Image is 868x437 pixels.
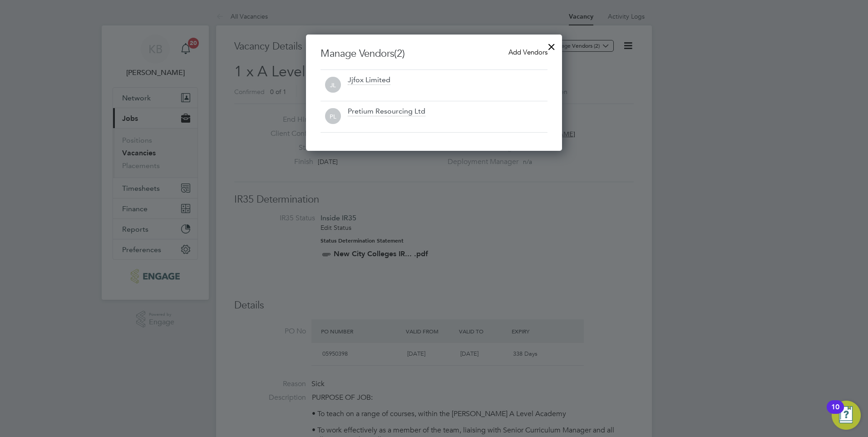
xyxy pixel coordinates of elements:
[394,47,405,60] span: (2)
[831,407,839,419] div: 10
[348,75,390,85] div: Jjfox Limited
[508,48,547,56] span: Add Vendors
[325,77,341,93] span: JL
[348,107,425,117] div: Pretium Resourcing Ltd
[321,47,547,60] h3: Manage Vendors
[832,401,861,430] button: Open Resource Center, 10 new notifications
[325,109,341,124] span: PL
